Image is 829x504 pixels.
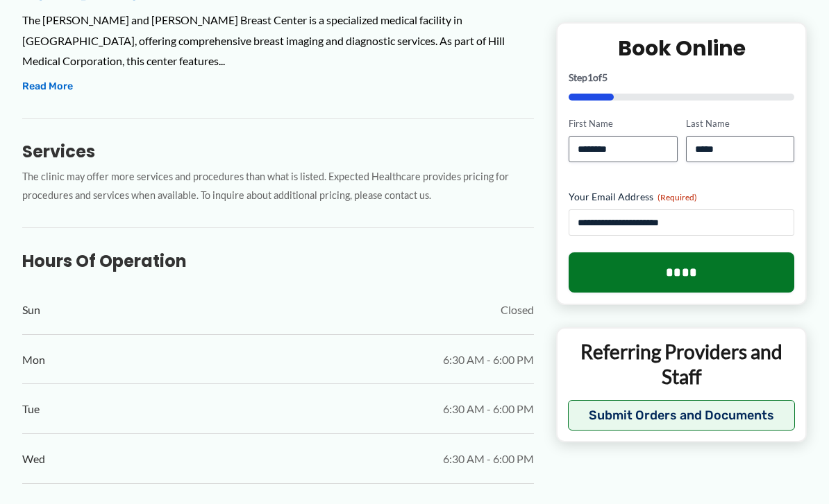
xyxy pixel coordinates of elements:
[658,192,697,202] span: (Required)
[22,449,45,469] span: Wed
[22,10,534,71] div: The [PERSON_NAME] and [PERSON_NAME] Breast Center is a specialized medical facility in [GEOGRAPHI...
[22,168,534,205] p: The clinic may offer more services and procedures than what is listed. Expected Healthcare provid...
[22,250,534,272] h3: Hours of Operation
[568,339,795,390] p: Referring Providers and Staff
[569,35,794,62] h2: Book Online
[501,299,534,320] span: Closed
[569,73,794,82] p: Step of
[568,399,795,430] button: Submit Orders and Documents
[22,299,40,320] span: Sun
[443,449,534,469] span: 6:30 AM - 6:00 PM
[569,117,677,130] label: First Name
[602,71,608,83] span: 5
[443,399,534,419] span: 6:30 AM - 6:00 PM
[443,349,534,370] span: 6:30 AM - 6:00 PM
[587,71,593,83] span: 1
[22,349,45,370] span: Mon
[686,117,794,130] label: Last Name
[22,399,40,419] span: Tue
[22,141,534,162] h3: Services
[22,78,73,95] button: Read More
[569,190,794,204] label: Your Email Address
